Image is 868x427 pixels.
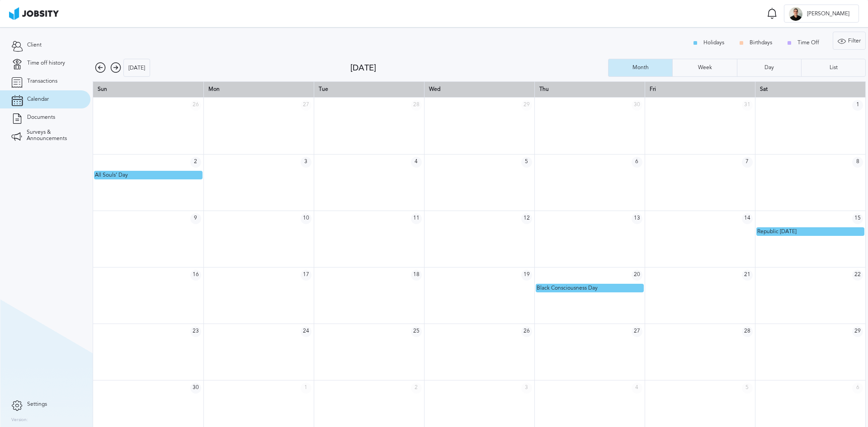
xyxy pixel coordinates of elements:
[760,65,778,71] div: Day
[95,172,128,178] span: All Souls’ Day
[27,129,79,142] span: Surveys & Announcements
[190,270,201,281] span: 16
[208,86,220,92] span: Mon
[411,100,422,111] span: 28
[301,213,311,224] span: 10
[319,86,328,92] span: Tue
[521,100,532,111] span: 29
[737,59,801,77] button: Day
[521,157,532,168] span: 5
[801,59,866,77] button: List
[825,65,842,71] div: List
[760,86,768,92] span: Sat
[632,270,642,281] span: 20
[742,270,753,281] span: 21
[27,42,42,48] span: Client
[521,326,532,337] span: 26
[350,63,608,73] div: [DATE]
[539,86,549,92] span: Thu
[537,285,598,291] span: Black Consciousness Day
[27,60,65,66] span: Time off history
[632,383,642,394] span: 4
[411,157,422,168] span: 4
[852,213,863,224] span: 15
[190,383,201,394] span: 30
[190,213,201,224] span: 9
[411,383,422,394] span: 2
[190,100,201,111] span: 26
[190,326,201,337] span: 23
[9,7,59,20] img: ab4bad089aa723f57921c736e9817d99.png
[411,326,422,337] span: 25
[27,96,49,103] span: Calendar
[802,11,854,17] span: [PERSON_NAME]
[833,32,865,50] div: Filter
[784,5,859,23] button: E[PERSON_NAME]
[411,213,422,224] span: 11
[742,383,753,394] span: 5
[650,86,656,92] span: Fri
[757,228,797,235] span: Republic [DATE]
[632,100,642,111] span: 30
[852,157,863,168] span: 8
[742,326,753,337] span: 28
[852,270,863,281] span: 22
[27,78,57,84] span: Transactions
[852,100,863,111] span: 1
[742,213,753,224] span: 14
[628,65,653,71] div: Month
[301,100,311,111] span: 27
[632,213,642,224] span: 13
[521,270,532,281] span: 19
[301,157,311,168] span: 3
[301,326,311,337] span: 24
[98,86,107,92] span: Sun
[521,213,532,224] span: 12
[11,418,28,423] label: Version:
[852,326,863,337] span: 29
[833,32,866,50] button: Filter
[608,59,672,77] button: Month
[742,157,753,168] span: 7
[27,114,55,121] span: Documents
[632,326,642,337] span: 27
[301,270,311,281] span: 17
[693,65,717,71] div: Week
[411,270,422,281] span: 18
[429,86,440,92] span: Wed
[632,157,642,168] span: 6
[852,383,863,394] span: 6
[301,383,311,394] span: 1
[672,59,736,77] button: Week
[742,100,753,111] span: 31
[27,401,47,408] span: Settings
[521,383,532,394] span: 3
[789,7,802,21] div: E
[123,59,150,77] button: [DATE]
[190,157,201,168] span: 2
[124,59,150,77] div: [DATE]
